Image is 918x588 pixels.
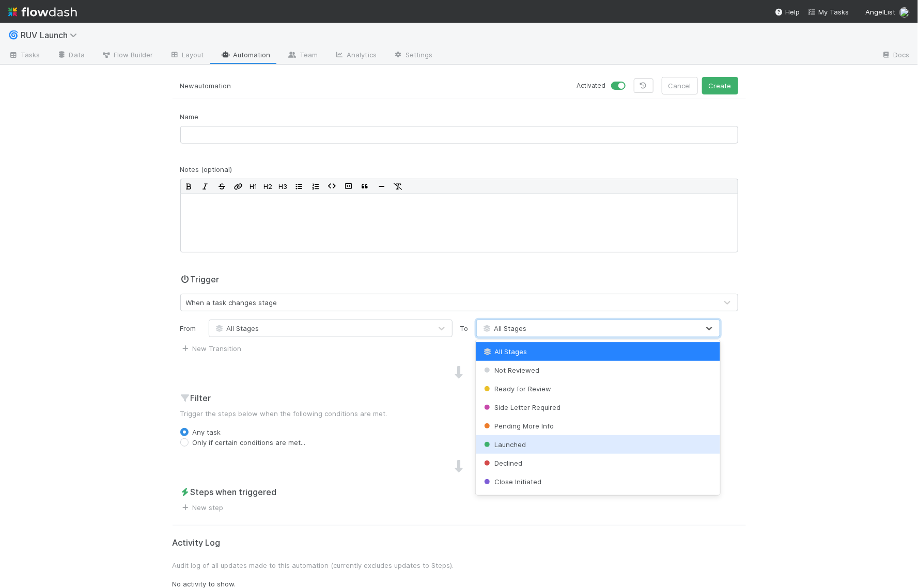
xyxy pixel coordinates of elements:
[482,366,539,374] span: Not Reviewed
[173,538,746,548] h5: Activity Log
[101,50,153,60] span: Flow Builder
[482,347,527,356] span: All Stages
[307,179,324,194] button: Ordered List
[702,77,738,94] button: Create
[808,8,849,16] span: My Tasks
[180,408,738,419] p: Trigger the steps below when the following conditions are met.
[180,164,232,174] label: Notes (optional)
[453,320,476,337] div: To
[193,427,221,437] label: Any task
[180,112,199,122] label: Name
[276,179,291,194] button: H3
[291,179,307,194] button: Bullet List
[340,179,357,194] button: Code Block
[8,30,19,39] span: 🌀
[161,47,212,64] a: Layout
[357,179,374,194] button: Blockquote
[279,47,326,64] a: Team
[482,440,526,449] span: Launched
[326,47,385,64] a: Analytics
[374,179,390,194] button: Horizontal Rule
[49,47,93,64] a: Data
[482,385,551,393] span: Ready for Review
[197,179,214,194] button: Italic
[873,47,918,64] a: Docs
[324,179,340,194] button: Code
[8,50,40,60] span: Tasks
[181,179,197,194] button: Bold
[214,179,230,194] button: Strikethrough
[214,324,259,332] span: All Stages
[482,459,522,467] span: Declined
[662,77,698,94] button: Cancel
[261,179,276,194] button: H2
[775,7,800,17] div: Help
[21,30,83,40] span: RUV Launch
[93,47,161,64] a: Flow Builder
[193,437,306,448] label: Only if certain conditions are met...
[482,324,527,332] span: All Stages
[247,179,261,194] button: H1
[180,344,242,353] a: New Transition
[180,78,452,94] p: New automation
[390,179,407,194] button: Remove Format
[180,486,738,498] h2: Steps when triggered
[173,560,746,570] p: Audit log of all updates made to this automation (currently excludes updates to Steps).
[482,422,554,430] span: Pending More Info
[865,8,895,16] span: AngelList
[482,403,561,411] span: Side Letter Required
[482,478,541,486] span: Close Initiated
[385,47,441,64] a: Settings
[180,503,224,512] a: New step
[180,273,220,285] h2: Trigger
[212,47,279,64] a: Automation
[808,7,849,17] a: My Tasks
[899,7,910,18] img: avatar_2de93f86-b6c7-4495-bfe2-fb093354a53c.png
[8,3,77,21] img: logo-inverted-e16ddd16eac7371096b0.svg
[230,179,247,194] button: Edit Link
[577,81,606,90] small: Activated
[186,297,277,308] div: When a task changes stage
[173,320,209,337] div: From
[180,392,738,404] h2: Filter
